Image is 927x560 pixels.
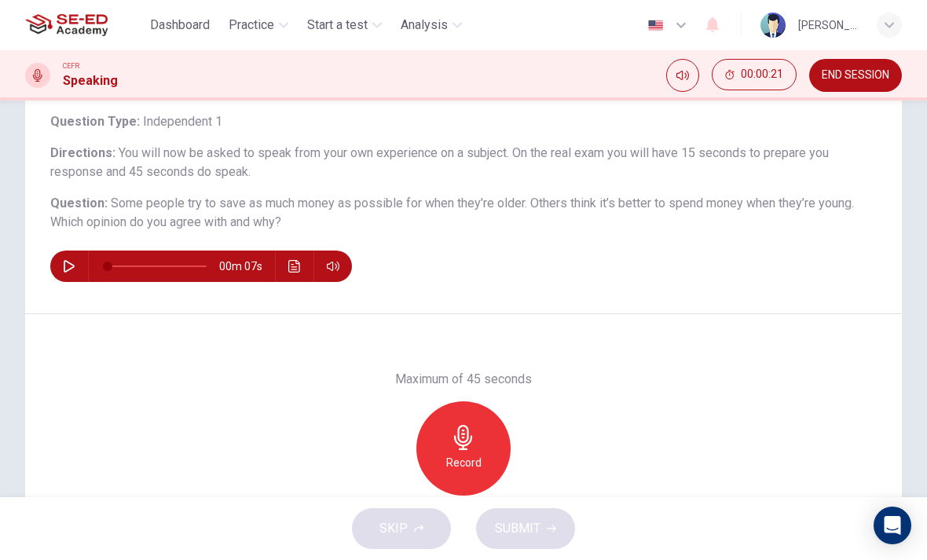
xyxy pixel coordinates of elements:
button: Start a test [301,11,388,39]
img: Profile picture [760,13,786,38]
div: [PERSON_NAME] [798,16,858,35]
span: Start a test [307,16,368,35]
span: END SESSION [822,69,889,82]
span: Some people try to save as much money as possible for when they’re older. Others think it’s bette... [111,196,854,210]
button: Analysis [394,11,468,39]
div: Open Intercom Messenger [874,507,911,544]
h1: Speaking [63,71,118,90]
img: SE-ED Academy logo [25,9,108,41]
img: en [646,20,665,31]
button: Practice [222,11,295,39]
button: Click to see the audio transcription [282,251,307,282]
h6: Maximum of 45 seconds [395,370,532,389]
span: 00:00:21 [741,68,783,81]
a: SE-ED Academy logo [25,9,144,41]
button: Record [416,401,511,496]
button: Dashboard [144,11,216,39]
h6: Record [446,453,482,472]
h6: Directions : [50,144,877,181]
span: CEFR [63,60,79,71]
span: Dashboard [150,16,210,35]
button: END SESSION [809,59,902,92]
div: Mute [666,59,699,92]
span: Independent 1 [140,114,222,129]
span: You will now be asked to speak from your own experience on a subject. On the real exam you will h... [50,145,829,179]
h6: Question : [50,194,877,232]
div: Hide [712,59,797,92]
span: Analysis [401,16,448,35]
button: 00:00:21 [712,59,797,90]
span: Which opinion do you agree with and why? [50,214,281,229]
h6: Question Type : [50,112,877,131]
span: 00m 07s [219,251,275,282]
span: Practice [229,16,274,35]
